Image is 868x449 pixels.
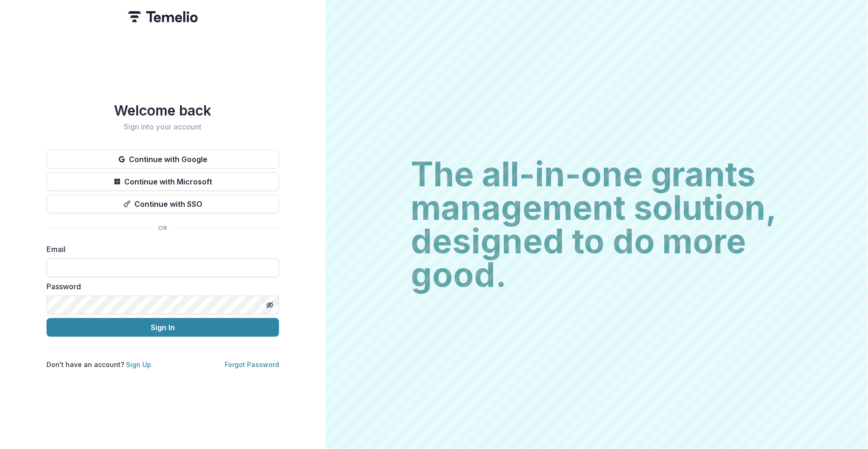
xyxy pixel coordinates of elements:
button: Toggle password visibility [262,298,277,313]
h1: Welcome back [47,102,279,119]
button: Continue with Microsoft [47,172,279,191]
a: Forgot Password [225,361,279,368]
p: Don't have an account? [47,360,151,369]
label: Password [47,281,274,292]
button: Sign In [47,318,279,337]
button: Continue with Google [47,150,279,169]
img: Temelio [128,11,198,22]
h2: Sign into your account [47,122,279,131]
a: Sign Up [126,361,151,368]
button: Continue with SSO [47,195,279,213]
label: Email [47,244,274,255]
